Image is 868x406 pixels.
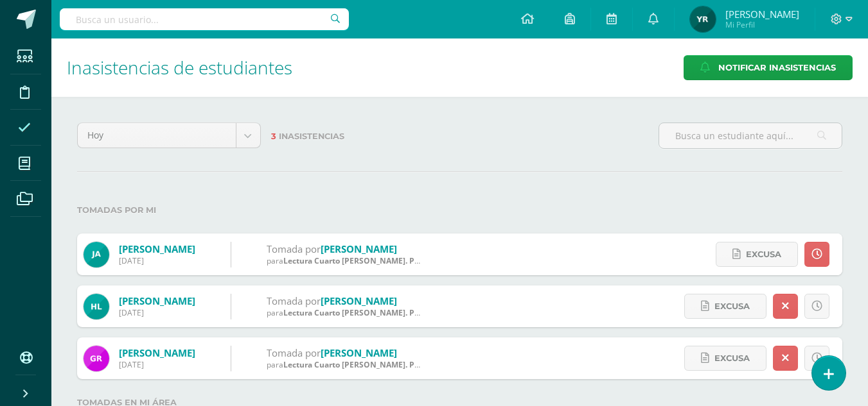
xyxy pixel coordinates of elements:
[77,197,842,223] label: Tomadas por mi
[659,123,842,148] input: Busca un estudiante aquí...
[267,294,321,307] span: Tomada por
[690,6,716,32] img: 98a14b8a2142242c13a8985c4bbf6eb0.png
[283,255,445,266] span: Lectura Cuarto [PERSON_NAME]. Progra 'B'
[283,307,445,318] span: Lectura Cuarto [PERSON_NAME]. Progra 'B'
[321,242,397,255] a: [PERSON_NAME]
[714,346,750,370] span: Excusa
[684,346,766,371] a: Excusa
[267,359,421,370] div: para
[746,242,781,266] span: Excusa
[725,8,799,21] span: [PERSON_NAME]
[267,242,321,255] span: Tomada por
[119,359,195,370] div: [DATE]
[67,55,292,80] span: Inasistencias de estudiantes
[119,255,195,266] div: [DATE]
[283,359,445,370] span: Lectura Cuarto [PERSON_NAME]. Progra 'B'
[119,242,195,255] a: [PERSON_NAME]
[60,8,349,30] input: Busca un usuario...
[267,346,321,359] span: Tomada por
[271,131,276,141] span: 3
[84,346,109,371] img: b13ce0c7e2a86c3512640255b6b1656f.png
[321,346,397,359] a: [PERSON_NAME]
[119,294,195,307] a: [PERSON_NAME]
[119,307,195,318] div: [DATE]
[279,131,344,141] span: Inasistencias
[684,55,853,80] a: Notificar Inasistencias
[267,307,421,318] div: para
[267,255,421,266] div: para
[119,346,195,359] a: [PERSON_NAME]
[84,294,109,319] img: 60454a5f6a634dff6ad2343ffd719e32.png
[716,242,798,267] a: Excusa
[78,123,260,148] a: Hoy
[87,123,226,148] span: Hoy
[725,19,799,30] span: Mi Perfil
[684,294,766,319] a: Excusa
[84,242,109,267] img: 2b2a8754fe07fb5331340a0312e6dd70.png
[714,294,750,318] span: Excusa
[718,56,836,80] span: Notificar Inasistencias
[321,294,397,307] a: [PERSON_NAME]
